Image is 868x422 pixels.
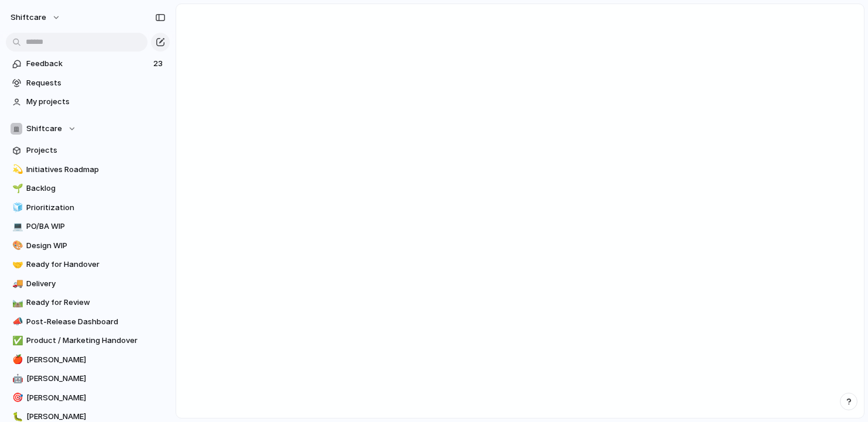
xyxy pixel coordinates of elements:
button: 🧊 [11,202,22,214]
button: 🎯 [11,392,22,404]
a: Requests [6,74,170,92]
span: Feedback [26,58,150,70]
a: 💻PO/BA WIP [6,218,170,235]
span: Product / Marketing Handover [26,335,166,346]
div: 🤝 [12,258,20,272]
button: 💫 [11,164,22,176]
div: 🍎 [12,353,20,366]
div: 🎨 [12,239,20,252]
a: 🤖[PERSON_NAME] [6,370,170,387]
a: Projects [6,142,170,159]
span: Delivery [26,278,166,290]
a: My projects [6,93,170,111]
a: 🍎[PERSON_NAME] [6,351,170,369]
button: 📣 [11,316,22,328]
span: Ready for Handover [26,259,166,270]
span: Post-Release Dashboard [26,316,166,328]
button: 🤝 [11,259,22,270]
a: 🎨Design WIP [6,237,170,255]
button: 🤖 [11,373,22,385]
div: 🧊 [12,201,20,214]
a: 🤝Ready for Handover [6,256,170,273]
span: Initiatives Roadmap [26,164,166,176]
button: 🌱 [11,183,22,194]
span: Requests [26,77,166,89]
div: 💫 [12,163,20,176]
span: 23 [153,58,165,70]
span: Backlog [26,183,166,194]
button: Shiftcare [6,120,170,138]
div: 🤖 [12,372,20,386]
a: 🎯[PERSON_NAME] [6,389,170,407]
button: 🛤️ [11,297,22,308]
button: ✅ [11,335,22,346]
span: shiftcare [11,12,46,23]
button: 🎨 [11,240,22,252]
button: 💻 [11,221,22,232]
div: 🌱 [12,182,20,195]
div: 🚚 [12,277,20,290]
div: 💻 [12,220,20,234]
span: PO/BA WIP [26,221,166,232]
a: 💫Initiatives Roadmap [6,161,170,179]
span: [PERSON_NAME] [26,392,166,404]
a: 🌱Backlog [6,180,170,197]
span: Ready for Review [26,297,166,308]
button: 🍎 [11,354,22,366]
button: shiftcare [5,8,67,27]
span: Prioritization [26,202,166,214]
div: 🎯 [12,391,20,404]
span: Shiftcare [26,123,62,135]
button: 🚚 [11,278,22,290]
span: [PERSON_NAME] [26,354,166,366]
span: Design WIP [26,240,166,252]
span: My projects [26,96,166,108]
a: Feedback23 [6,55,170,73]
span: Projects [26,145,166,156]
a: 🚚Delivery [6,275,170,293]
span: [PERSON_NAME] [26,373,166,385]
a: 🧊Prioritization [6,199,170,217]
a: ✅Product / Marketing Handover [6,332,170,349]
div: 🛤️ [12,296,20,310]
a: 🛤️Ready for Review [6,294,170,311]
div: ✅ [12,334,20,348]
div: 📣 [12,315,20,328]
a: 📣Post-Release Dashboard [6,313,170,331]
